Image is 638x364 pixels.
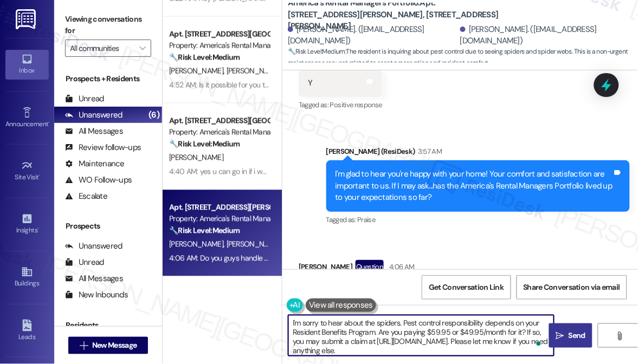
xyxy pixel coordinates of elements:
[308,77,312,89] div: Y
[299,97,382,113] div: Tagged as:
[146,107,162,123] div: (6)
[68,337,149,354] button: New Message
[299,260,602,277] div: [PERSON_NAME]
[227,66,281,75] span: [PERSON_NAME]
[169,40,269,51] div: Property: America's Rental Managers Portfolio
[169,115,269,126] div: Apt. [STREET_ADDRESS][GEOGRAPHIC_DATA][STREET_ADDRESS]
[169,213,269,224] div: Property: America's Rental Managers Portfolio
[39,172,41,179] span: •
[54,220,162,232] div: Prospects
[65,240,123,252] div: Unanswered
[70,40,134,57] input: All communities
[5,263,49,292] a: Buildings
[65,174,132,186] div: WO Follow-ups
[65,109,123,121] div: Unanswered
[556,331,564,340] i: 
[288,46,638,69] span: : The resident is inquiring about pest control due to seeing spiders and spider webs. This is a n...
[415,146,442,157] div: 3:57 AM
[517,275,627,300] button: Share Conversation via email
[288,24,457,47] div: [PERSON_NAME]. ([EMAIL_ADDRESS][DOMAIN_NAME])
[169,166,359,176] div: 4:40 AM: yes u can go in if i wasn't here i dont have any pets
[65,273,123,284] div: All Messages
[326,146,630,161] div: [PERSON_NAME] (ResiDesk)
[460,24,630,47] div: [PERSON_NAME]. ([EMAIL_ADDRESS][DOMAIN_NAME])
[16,9,38,29] img: ResiDesk Logo
[5,210,49,239] a: Insights •
[169,253,578,263] div: 4:06 AM: Do you guys handle pest control? I have been seeing a lot of spiders and spider webs bot...
[5,50,49,79] a: Inbox
[37,225,39,232] span: •
[336,168,613,203] div: I'm glad to hear you're happy with your home! Your comfort and satisfaction are important to us. ...
[357,215,375,224] span: Praise
[139,44,145,53] i: 
[288,47,345,56] strong: 🔧 Risk Level: Medium
[80,341,88,350] i: 
[288,315,554,356] textarea: To enrich screen reader interactions, please activate Accessibility in Grammarly extension settings
[169,80,559,89] div: 4:52 AM: Is it possible for you to change the e-mail that's used by property mail? Sometimes that...
[227,239,281,249] span: [PERSON_NAME]
[422,275,511,300] button: Get Conversation Link
[169,28,269,40] div: Apt. [STREET_ADDRESS][GEOGRAPHIC_DATA][STREET_ADDRESS]
[386,261,414,272] div: 4:06 AM
[356,260,384,274] div: Question
[65,191,107,202] div: Escalate
[169,139,240,148] strong: 🔧 Risk Level: Medium
[549,323,592,348] button: Send
[169,201,269,213] div: Apt. [STREET_ADDRESS][PERSON_NAME], [STREET_ADDRESS][PERSON_NAME]
[5,157,49,186] a: Site Visit •
[65,257,104,268] div: Unread
[92,340,137,351] span: New Message
[5,316,49,346] a: Leads
[65,93,104,105] div: Unread
[54,73,162,84] div: Prospects + Residents
[54,320,162,331] div: Residents
[169,126,269,138] div: Property: America's Rental Managers Portfolio
[65,126,123,137] div: All Messages
[48,119,50,126] span: •
[169,52,240,62] strong: 🔧 Risk Level: Medium
[169,152,223,162] span: [PERSON_NAME]
[169,225,240,235] strong: 🔧 Risk Level: Medium
[65,142,141,153] div: Review follow-ups
[65,289,128,301] div: New Inbounds
[615,331,623,340] i: 
[65,158,125,170] div: Maintenance
[569,330,585,341] span: Send
[326,212,630,227] div: Tagged as:
[169,66,227,75] span: [PERSON_NAME]
[330,100,382,109] span: Positive response
[169,239,227,249] span: [PERSON_NAME]
[524,282,620,293] span: Share Conversation via email
[429,282,504,293] span: Get Conversation Link
[65,11,151,40] label: Viewing conversations for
